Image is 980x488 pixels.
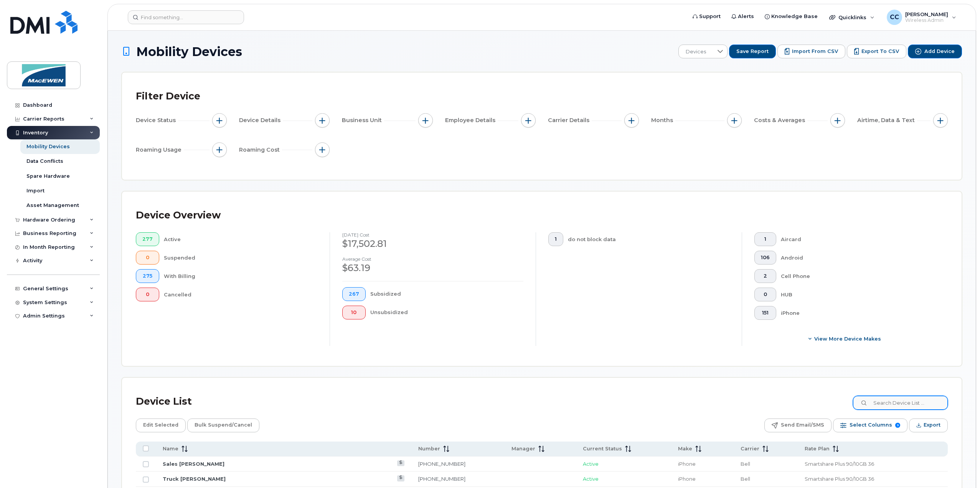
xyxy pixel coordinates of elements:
button: Send Email/SMS [764,419,832,432]
span: 0 [142,255,153,261]
span: Save Report [736,48,769,55]
span: 106 [761,255,770,261]
div: $63.19 [342,261,523,275]
div: $17,502.81 [342,237,523,250]
span: Smartshare Plus 90/10GB 36 [805,476,874,482]
span: Costs & Averages [754,116,807,124]
button: 151 [754,306,776,320]
span: Carrier Details [548,116,592,124]
span: Import from CSV [792,48,838,55]
span: Employee Details [445,116,498,124]
span: Active [583,476,599,482]
span: Airtime, Data & Text [857,116,917,124]
button: Select Columns 9 [833,419,907,432]
span: Export to CSV [861,48,899,55]
div: Device Overview [136,205,221,225]
span: Smartshare Plus 90/10GB 36 [805,461,874,467]
span: Name [163,445,178,452]
span: Months [651,116,675,124]
span: Make [678,445,692,452]
span: 1 [761,236,770,242]
button: 10 [342,306,366,319]
span: iPhone [678,461,696,467]
div: Filter Device [136,86,200,106]
div: iPhone [781,306,936,320]
span: Business Unit [342,116,384,124]
div: Active [164,232,318,246]
span: 1 [555,236,557,242]
span: Send Email/SMS [781,419,824,431]
span: Bell [741,476,750,482]
span: Device Status [136,116,178,124]
div: Cell Phone [781,269,936,283]
span: Manager [511,445,535,452]
span: 151 [761,310,770,316]
a: [PHONE_NUMBER] [418,461,465,467]
button: 267 [342,287,366,301]
span: 277 [142,236,153,242]
button: Export [909,419,948,432]
button: 277 [136,232,159,246]
span: Current Status [583,445,622,452]
span: 0 [142,291,153,298]
div: Device List [136,392,192,412]
button: Import from CSV [777,45,845,58]
button: Add Device [908,45,962,58]
span: Select Columns [850,419,892,431]
button: Edit Selected [136,419,186,432]
div: Subsidized [370,287,524,301]
span: Rate Plan [805,445,830,452]
div: With Billing [164,269,318,283]
span: Bell [741,461,750,467]
span: 0 [761,291,770,298]
span: View More Device Makes [814,335,881,342]
button: 1 [754,232,776,246]
span: 267 [349,291,359,297]
div: Aircard [781,232,936,246]
span: 9 [895,423,900,428]
span: Bulk Suspend/Cancel [195,419,252,431]
span: Export [924,419,940,431]
input: Search Device List ... [853,396,948,410]
a: Sales [PERSON_NAME] [163,461,224,467]
button: View More Device Makes [754,332,935,346]
span: Edit Selected [143,419,178,431]
div: Suspended [164,251,318,265]
div: Unsubsidized [370,306,524,319]
button: 1 [548,232,563,246]
button: 0 [754,288,776,301]
div: Android [781,251,936,265]
h4: Average cost [342,256,523,261]
div: Cancelled [164,288,318,301]
button: 106 [754,251,776,265]
div: HUB [781,288,936,301]
span: 2 [761,273,770,279]
a: View Last Bill [397,460,404,466]
span: Device Details [239,116,283,124]
span: Devices [679,45,713,59]
span: Roaming Usage [136,146,184,154]
span: Carrier [741,445,759,452]
a: [PHONE_NUMBER] [418,476,465,482]
span: 10 [349,309,359,316]
span: 275 [142,273,153,279]
button: Bulk Suspend/Cancel [187,419,259,432]
span: Roaming Cost [239,146,282,154]
span: Active [583,461,599,467]
button: 2 [754,269,776,283]
button: 275 [136,269,159,283]
span: Add Device [924,48,955,55]
button: 0 [136,251,159,265]
a: Truck [PERSON_NAME] [163,476,226,482]
span: Number [418,445,440,452]
button: Export to CSV [847,45,906,58]
a: View Last Bill [397,475,404,481]
span: iPhone [678,476,696,482]
span: Mobility Devices [136,45,242,58]
button: Save Report [729,45,776,58]
div: do not block data [568,232,730,246]
h4: [DATE] cost [342,232,523,237]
